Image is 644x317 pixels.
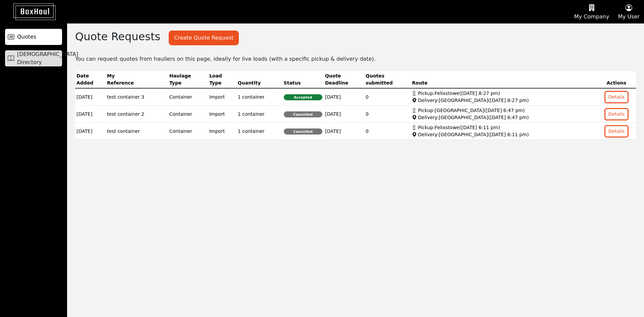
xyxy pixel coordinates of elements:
td: Import [208,106,236,123]
img: BoxHaul [3,3,56,20]
td: [DATE] [324,106,364,123]
div: Pickup: Felixstowe ( [DATE] 6:11 pm ) [412,124,595,131]
th: Quantity [236,71,282,88]
td: Container [168,88,208,106]
button: My Company [570,0,613,23]
span: Cancelled [284,111,322,117]
span: [DEMOGRAPHIC_DATA] Directory [17,50,78,66]
td: 1 container [236,106,282,123]
td: Container [168,106,208,123]
td: 1 container [236,88,282,106]
th: Date Added [75,71,106,88]
td: Import [208,123,236,140]
div: Delivery: [GEOGRAPHIC_DATA] ( [DATE] 6:47 pm ) [412,114,595,121]
th: Load Type [208,71,236,88]
div: Delivery: [GEOGRAPHIC_DATA] ( [DATE] 6:11 pm ) [412,131,595,138]
td: [DATE] [75,88,106,106]
div: You can request quotes from hauliers on this page, ideally for live loads (with a specific pickup... [67,54,644,63]
button: Create Quote Request [170,32,238,44]
span: Cancelled [284,128,322,135]
th: Quotes submitted [364,71,411,88]
td: 1 container [236,123,282,140]
td: 0 [364,123,411,140]
th: Status [282,71,324,88]
td: 0 [364,106,411,123]
td: test container 2 [106,106,168,123]
th: Haulage Type [168,71,208,88]
div: Pickup: [GEOGRAPHIC_DATA] ( [DATE] 6:47 pm ) [412,107,595,114]
td: Import [208,88,236,106]
a: Details [605,111,628,116]
a: [DEMOGRAPHIC_DATA] Directory [5,50,62,66]
button: Details [605,126,628,137]
a: Quotes [5,29,62,45]
span: Quotes [17,33,36,41]
td: [DATE] [324,88,364,106]
span: Accepted [284,94,322,100]
td: 0 [364,88,411,106]
th: Quote Deadline [324,71,364,88]
td: [DATE] [75,123,106,140]
button: Details [605,109,628,119]
td: test container [106,123,168,140]
button: My User [613,0,644,23]
a: Details [605,94,628,99]
div: Pickup: Felixstowe ( [DATE] 8:27 pm ) [412,90,595,97]
h2: Quote Requests [75,30,160,43]
td: [DATE] [324,123,364,140]
th: Route [411,71,597,88]
th: My Reference [106,71,168,88]
td: Container [168,123,208,140]
th: Actions [597,71,636,88]
a: Details [605,128,628,134]
div: Delivery: [GEOGRAPHIC_DATA] ( [DATE] 8:27 pm ) [412,97,595,104]
td: [DATE] [75,106,106,123]
td: test container 3 [106,88,168,106]
button: Details [605,92,628,102]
